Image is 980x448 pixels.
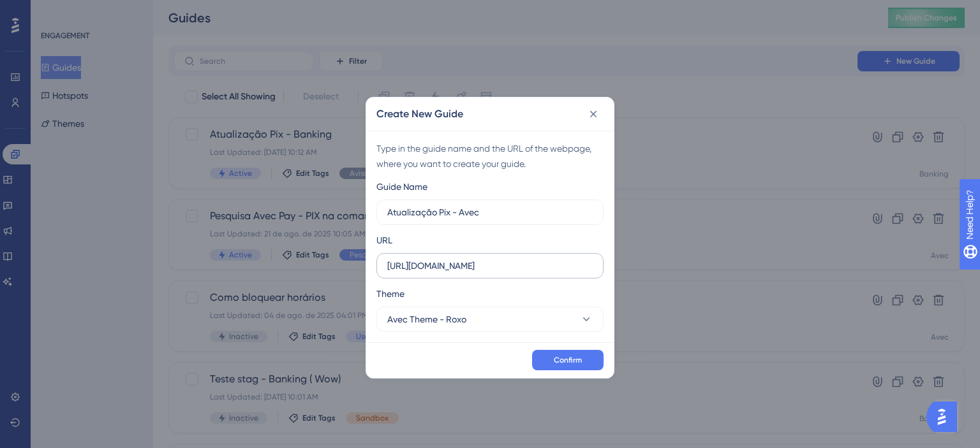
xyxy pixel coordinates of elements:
[387,259,593,273] input: https://www.example.com
[554,355,582,365] span: Confirm
[30,3,80,18] span: Need Help?
[376,179,427,194] div: Guide Name
[376,141,604,171] div: Type in the guide name and the URL of the webpage, where you want to create your guide.
[376,233,392,248] div: URL
[376,106,463,122] h2: Create New Guide
[376,286,405,301] span: Theme
[387,312,466,327] span: Avec Theme - Roxo
[926,398,965,436] iframe: UserGuiding AI Assistant Launcher
[387,205,593,219] input: How to Create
